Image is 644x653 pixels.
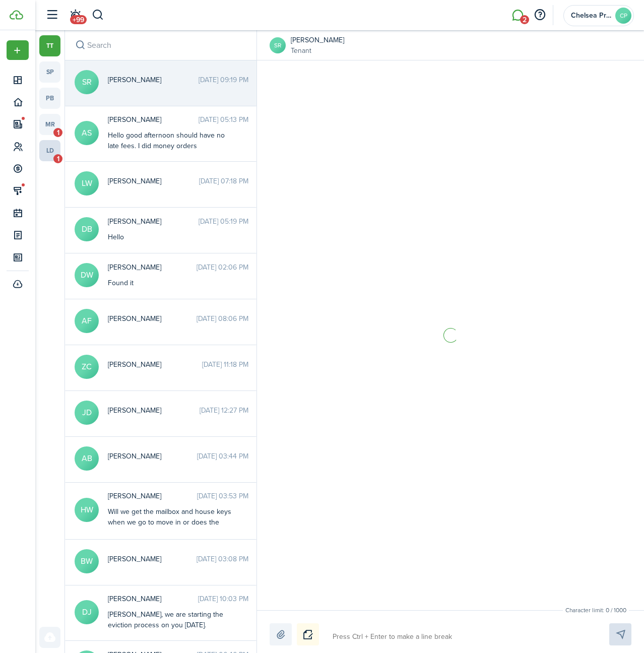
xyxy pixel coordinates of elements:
[108,114,199,125] span: Ashley Sanders
[297,623,319,645] button: Notice
[108,313,197,324] span: Arlexis Farmer
[108,130,234,151] div: Hello good afternoon should have no late fees. I did money orders
[75,121,99,145] avatar-text: AS
[75,217,99,241] avatar-text: DB
[75,549,99,573] avatar-text: BW
[197,451,248,462] time: [DATE] 03:44 PM
[291,45,344,56] a: Tenant
[7,40,29,60] button: Open menu
[197,313,248,324] time: [DATE] 08:06 PM
[75,171,99,195] avatar-text: LW
[92,7,104,24] button: Search
[270,37,286,53] a: SR
[75,600,99,624] avatar-text: DJ
[108,278,234,288] div: Found it
[108,359,202,370] span: Zamirria Charles
[39,88,60,109] a: pb
[42,6,61,25] button: Open sidebar
[39,114,60,135] a: mr
[199,216,248,227] time: [DATE] 05:19 PM
[75,498,99,522] avatar-text: HW
[53,154,62,163] span: 1
[197,554,248,564] time: [DATE] 03:08 PM
[53,128,62,137] span: 1
[202,359,248,370] time: [DATE] 11:18 PM
[108,491,197,501] span: Hope Wilson
[108,262,197,273] span: Dovie Walker
[442,326,460,344] img: Loading
[65,30,256,60] input: search
[108,232,234,242] div: Hello
[108,405,200,416] span: Jacqueline Davis
[563,606,629,615] small: Character limit: 0 / 1000
[531,7,548,24] button: Open resource center
[39,61,60,83] a: sp
[108,451,197,462] span: Asia Brooks
[66,3,85,28] a: Notifications
[615,8,631,24] avatar-text: CP
[75,309,99,333] avatar-text: AF
[199,114,248,125] time: [DATE] 05:13 PM
[39,35,60,56] a: tt
[73,38,87,52] button: Search
[108,75,199,85] span: SynQuis Rouse
[108,216,199,227] span: Damiyana Brooks
[75,446,99,471] avatar-text: AB
[108,176,199,186] span: Lamar White
[108,609,234,630] div: [PERSON_NAME], we are starting the eviction process on you [DATE].
[39,140,60,161] a: ld
[10,10,23,20] img: TenantCloud
[291,35,344,45] a: [PERSON_NAME]
[75,401,99,425] avatar-text: JD
[75,355,99,379] avatar-text: ZC
[571,12,611,19] span: Chelsea Properties Group, LLC
[199,75,248,85] time: [DATE] 09:19 PM
[108,554,197,564] span: Brian Wilson
[197,262,248,273] time: [DATE] 02:06 PM
[198,594,248,604] time: [DATE] 10:03 PM
[199,176,248,186] time: [DATE] 07:18 PM
[200,405,248,416] time: [DATE] 12:27 PM
[70,15,87,24] span: +99
[75,70,99,94] avatar-text: SR
[108,594,198,604] span: Darren Jackson
[108,506,234,538] div: Will we get the mailbox and house keys when we go to move in or does the mailbox need a new lock ...
[75,263,99,287] avatar-text: DW
[197,491,248,501] time: [DATE] 03:53 PM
